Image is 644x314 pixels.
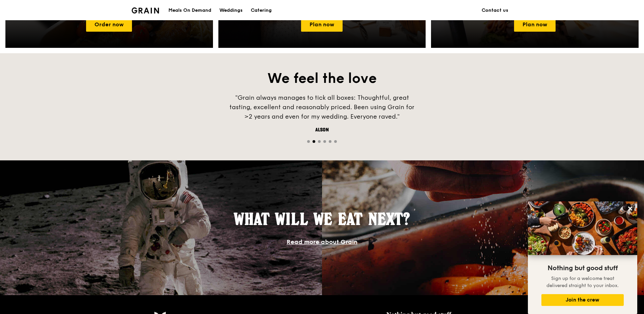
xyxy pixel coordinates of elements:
[251,0,272,21] div: Catering
[234,209,410,229] span: What will we eat next?
[301,18,343,32] a: Plan now
[221,127,423,133] div: Alson
[168,0,211,21] div: Meals On Demand
[307,140,310,143] span: Go to slide 1
[221,93,423,121] div: "Grain always manages to tick all boxes: Thoughtful, great tasting, excellent and reasonably pric...
[547,264,618,272] span: Nothing but good stuff
[132,7,159,13] img: Grain
[478,0,512,21] a: Contact us
[334,140,337,143] span: Go to slide 6
[247,0,276,21] a: Catering
[528,201,637,255] img: DSC07876-Edit02-Large.jpeg
[329,140,331,143] span: Go to slide 5
[625,203,636,214] button: Close
[86,18,132,32] a: Order now
[323,140,326,143] span: Go to slide 4
[287,238,357,246] a: Read more about Grain
[541,294,624,306] button: Join the crew
[219,0,243,21] div: Weddings
[546,276,619,288] span: Sign up for a welcome treat delivered straight to your inbox.
[514,18,556,32] a: Plan now
[215,0,247,21] a: Weddings
[313,140,315,143] span: Go to slide 2
[318,140,321,143] span: Go to slide 3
